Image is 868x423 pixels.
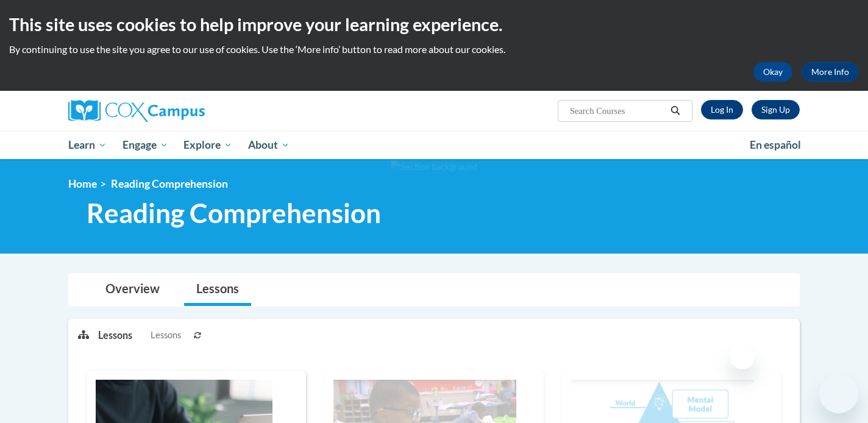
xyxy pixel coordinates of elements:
span: Engage [123,138,168,152]
button: Okay [753,62,792,82]
a: En español [742,132,809,158]
a: Cox Campus [68,100,300,122]
a: Lessons [184,274,251,306]
span: Reading Comprehension [87,197,381,229]
span: En español [750,138,801,151]
a: Explore [176,131,240,159]
iframe: Button to launch messaging window [819,374,858,413]
span: Reading Comprehension [111,177,228,190]
a: More Info [802,62,859,82]
span: Learn [68,138,107,152]
a: Log In [701,100,743,119]
p: Lessons [98,329,132,342]
h2: This site uses cookies to help improve your learning experience. [9,12,859,37]
span: About [248,138,290,152]
a: Overview [93,274,172,306]
img: Cox Campus [68,100,205,122]
a: Register [752,100,800,119]
img: Section background [391,160,477,174]
div: Main menu [50,131,818,159]
input: Search Courses [569,104,666,118]
a: Engage [115,131,176,159]
span: Explore [183,138,232,152]
span: Lessons [151,329,181,342]
a: About [240,131,297,159]
a: Home [68,177,97,190]
a: Learn [60,131,115,159]
p: By continuing to use the site you agree to our use of cookies. Use the ‘More info’ button to read... [9,43,859,56]
button: Search [666,104,685,118]
iframe: Close message [730,345,755,369]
